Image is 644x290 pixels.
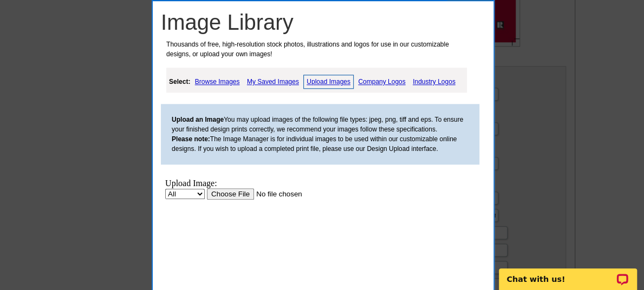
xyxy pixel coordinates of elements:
a: Company Logos [355,75,408,88]
a: Upload Images [303,75,354,89]
div: Upload Image: [4,4,201,14]
b: Upload an Image [172,116,224,123]
p: Thousands of free, high-resolution stock photos, illustrations and logos for use in our customiza... [161,39,471,59]
a: My Saved Images [244,75,302,88]
iframe: LiveChat chat widget [492,256,644,290]
b: Please note: [172,135,210,143]
h1: Image Library [161,9,491,35]
div: You may upload images of the following file types: jpeg, png, tiff and eps. To ensure your finish... [161,104,479,164]
a: Browse Images [192,75,243,88]
a: Industry Logos [410,75,458,88]
strong: Select: [169,78,190,85]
